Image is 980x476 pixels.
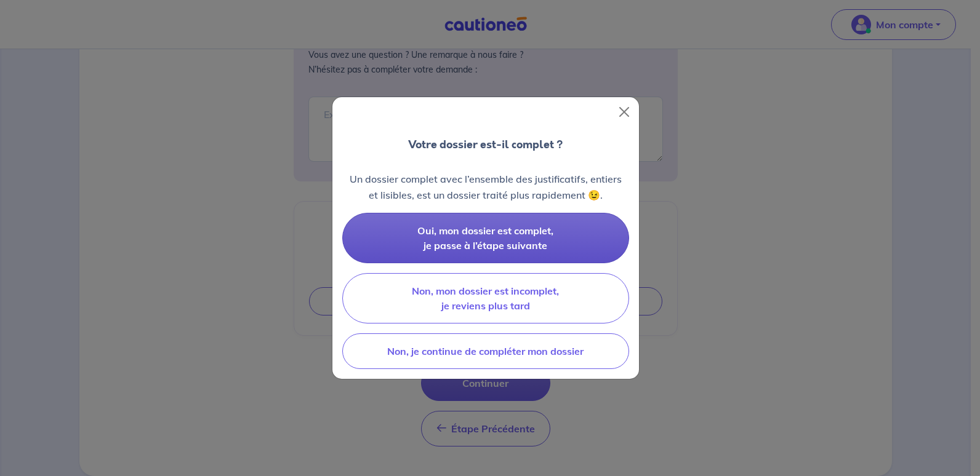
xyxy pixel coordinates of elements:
span: Oui, mon dossier est complet, je passe à l’étape suivante [417,224,553,252]
button: Non, mon dossier est incomplet, je reviens plus tard [342,273,629,323]
button: Oui, mon dossier est complet, je passe à l’étape suivante [342,213,629,263]
button: Close [614,102,634,122]
button: Non, je continue de compléter mon dossier [342,333,629,369]
p: Votre dossier est-il complet ? [408,137,563,153]
p: Un dossier complet avec l’ensemble des justificatifs, entiers et lisibles, est un dossier traité ... [342,171,629,203]
span: Non, je continue de compléter mon dossier [387,345,584,357]
span: Non, mon dossier est incomplet, je reviens plus tard [412,285,559,312]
